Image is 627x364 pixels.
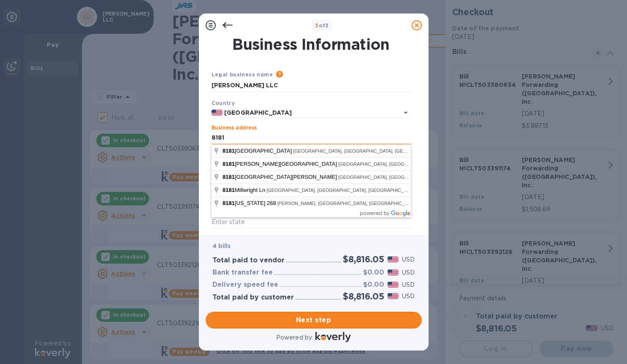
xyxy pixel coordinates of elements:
span: 8181 [223,187,235,193]
img: USD [388,256,399,262]
input: Enter address [212,132,411,144]
button: Open [400,107,412,119]
span: [PERSON_NAME][GEOGRAPHIC_DATA] [223,161,338,167]
span: 3 [315,22,318,29]
h3: Bank transfer fee [212,269,273,277]
h3: $0.00 [363,281,384,289]
p: USD [402,255,415,264]
span: 8181 [223,148,235,154]
span: 8181 [223,174,235,180]
span: Next step [212,315,415,325]
h2: $8,816.05 [343,254,384,264]
h3: $0.00 [363,269,384,277]
span: [GEOGRAPHIC_DATA], [GEOGRAPHIC_DATA], [GEOGRAPHIC_DATA] [266,188,417,193]
span: 8181 [223,200,235,206]
h3: Total paid to vendor [212,256,285,264]
img: Logo [315,332,351,342]
img: USD [388,270,399,275]
p: Powered by [276,333,312,342]
h1: Business Information [210,35,413,53]
p: USD [402,292,415,301]
input: Enter state [212,216,411,229]
input: Enter legal business name [212,79,411,92]
span: [GEOGRAPHIC_DATA], [GEOGRAPHIC_DATA], [GEOGRAPHIC_DATA] [338,162,489,167]
span: [PERSON_NAME], [GEOGRAPHIC_DATA], [GEOGRAPHIC_DATA] [277,201,418,206]
span: 8181 [223,161,235,167]
span: Millwright Ln [223,187,266,193]
h3: Delivery speed fee [212,281,278,289]
b: Country [212,100,235,106]
span: [GEOGRAPHIC_DATA], [GEOGRAPHIC_DATA], [GEOGRAPHIC_DATA] [338,175,489,180]
input: Select country [223,108,387,118]
span: [GEOGRAPHIC_DATA], [GEOGRAPHIC_DATA], [GEOGRAPHIC_DATA] [293,148,443,154]
span: [GEOGRAPHIC_DATA] [223,148,293,154]
p: USD [402,280,415,289]
p: USD [402,268,415,277]
img: USD [388,282,399,288]
b: 4 bills [212,243,231,249]
span: [GEOGRAPHIC_DATA][PERSON_NAME] [223,174,338,180]
span: [US_STATE] 268 [223,200,277,206]
h3: Total paid by customer [212,294,294,302]
label: Business address [212,126,257,131]
b: Legal business name [212,71,273,78]
img: USD [388,293,399,299]
h2: $8,816.05 [343,291,384,302]
button: Next step [206,312,422,329]
img: US [212,110,223,116]
b: of 3 [315,22,329,29]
